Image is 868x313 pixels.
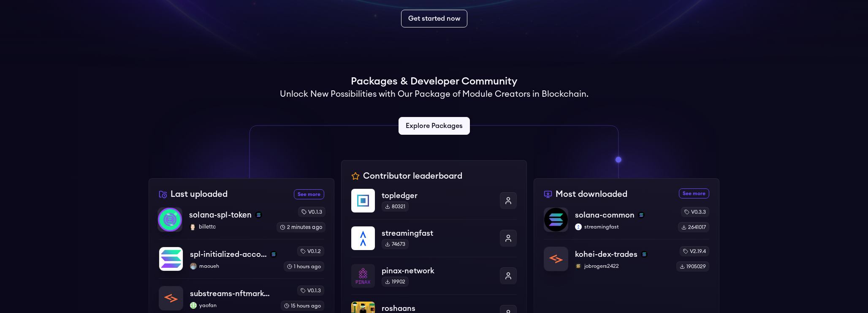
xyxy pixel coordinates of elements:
a: kohei-dex-tradeskohei-dex-tradessolanajobrogers2422jobrogers2422v2.19.41905029 [544,239,709,272]
div: v0.1.3 [297,286,324,296]
div: 2 minutes ago [277,222,325,232]
img: jobrogers2422 [575,263,582,269]
img: yaofan [190,302,197,309]
a: solana-commonsolana-commonsolanastreamingfaststreamingfastv0.3.32641017 [544,207,709,239]
div: v0.1.3 [298,207,325,217]
div: 19902 [382,277,409,287]
h2: Unlock New Possibilities with Our Package of Module Creators in Blockchain. [280,88,589,100]
a: pinax-networkpinax-network19902 [351,257,517,294]
p: billettc [189,223,270,230]
div: v0.3.3 [681,207,709,217]
img: solana [641,251,648,258]
img: solana [255,212,262,218]
img: solana-spl-token [158,207,182,231]
p: maoueh [190,263,277,269]
div: 1 hours ago [284,261,324,272]
a: streamingfaststreamingfast74673 [351,219,517,257]
a: Get started now [401,10,467,27]
div: v2.19.4 [680,246,709,256]
img: topledger [351,189,375,212]
div: 1905029 [676,261,709,272]
img: solana-common [544,208,568,231]
img: streamingfast [575,223,582,230]
img: billettc [189,223,196,230]
img: solana [638,212,645,218]
p: jobrogers2422 [575,263,670,269]
img: maoueh [190,263,197,269]
div: 80321 [382,201,409,212]
p: topledger [382,190,493,201]
a: See more most downloaded packages [679,188,709,199]
a: spl-initialized-accountspl-initialized-accountsolanamaouehmaouehv0.1.21 hours ago [159,239,324,278]
p: solana-spl-token [189,209,252,221]
div: 15 hours ago [281,301,324,311]
a: solana-spl-tokensolana-spl-tokensolanabillettcbillettcv0.1.32 minutes ago [157,207,325,239]
div: 2641017 [678,222,709,232]
div: v0.1.2 [297,246,324,256]
p: kohei-dex-trades [575,248,637,260]
img: pinax-network [351,264,375,288]
p: streamingfast [575,223,671,230]
img: streamingfast [351,226,375,250]
img: kohei-dex-trades [544,247,568,271]
p: yaofan [190,302,274,309]
img: solana [270,251,277,258]
img: substreams-nftmarketplace [159,286,183,310]
p: streamingfast [382,227,493,239]
div: 74673 [382,239,409,249]
p: pinax-network [382,265,493,277]
a: Explore Packages [399,117,470,135]
a: See more recently uploaded packages [294,189,324,199]
p: spl-initialized-account [190,248,267,260]
img: spl-initialized-account [159,247,183,271]
h1: Packages & Developer Community [351,75,517,88]
a: topledgertopledger80321 [351,189,517,219]
p: solana-common [575,209,635,221]
p: substreams-nftmarketplace [190,288,274,299]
